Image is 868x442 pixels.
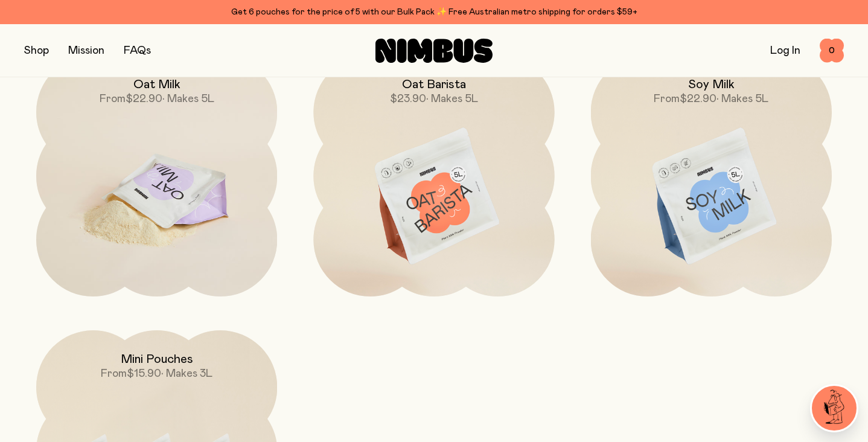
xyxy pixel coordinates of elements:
h2: Oat Milk [133,77,180,92]
button: 0 [820,39,844,63]
img: agent [812,386,857,431]
span: $22.90 [126,94,162,104]
a: FAQs [124,45,151,56]
a: Mission [68,45,104,56]
span: • Makes 5L [162,94,214,104]
div: Get 6 pouches for the price of 5 with our Bulk Pack ✨ Free Australian metro shipping for orders $59+ [24,5,844,19]
a: Log In [770,45,800,56]
span: $15.90 [127,368,161,379]
h2: Soy Milk [688,77,735,92]
h2: Mini Pouches [121,352,193,367]
span: • Makes 5L [426,94,478,104]
span: $23.90 [390,94,426,104]
a: Oat MilkFrom$22.90• Makes 5L [36,56,277,296]
h2: Oat Barista [402,77,466,92]
span: • Makes 5L [716,94,768,104]
span: • Makes 3L [161,368,212,379]
a: Oat Barista$23.90• Makes 5L [313,56,554,296]
span: From [654,94,680,104]
span: From [101,368,127,379]
span: From [100,94,126,104]
span: $22.90 [680,94,716,104]
a: Soy MilkFrom$22.90• Makes 5L [591,56,832,296]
